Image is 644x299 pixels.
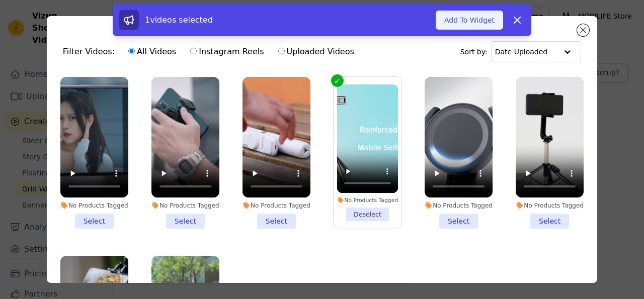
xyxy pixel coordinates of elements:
[460,41,582,62] div: Sort by:
[425,202,493,210] div: No Products Tagged
[337,196,398,204] div: No Products Tagged
[63,40,360,63] div: Filter Videos:
[128,45,177,58] label: All Videos
[436,11,503,30] button: Add To Widget
[60,202,128,210] div: No Products Tagged
[145,15,213,25] span: 1 videos selected
[516,202,584,210] div: No Products Tagged
[278,45,355,58] label: Uploaded Videos
[151,202,219,210] div: No Products Tagged
[190,45,264,58] label: Instagram Reels
[243,202,310,210] div: No Products Tagged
